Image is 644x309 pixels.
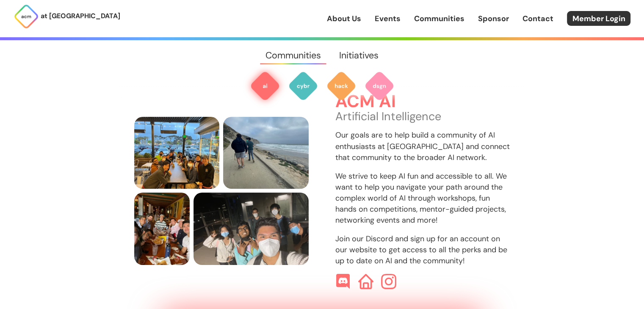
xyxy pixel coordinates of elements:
img: ACM AI Website [358,274,373,289]
p: at [GEOGRAPHIC_DATA] [41,11,120,22]
img: a bunch of people sitting and smiling at a table [134,193,190,265]
a: About Us [327,13,361,24]
a: Member Login [567,11,630,26]
img: ACM Hack [326,71,357,101]
a: Events [375,13,401,24]
img: ACM Logo [14,4,39,29]
a: Contact [522,13,553,24]
a: Communities [256,40,330,71]
img: ACM AI [250,71,280,101]
img: three people, one holding a massive water jug, hiking by the sea [223,117,309,189]
a: Initiatives [330,40,388,71]
h3: ACM AI [335,92,510,111]
img: ACM AI Instagram [381,274,396,289]
p: Join our Discord and sign up for an account on our website to get access to all the perks and be ... [335,233,510,266]
p: We strive to keep AI fun and accessible to all. We want to help you navigate your path around the... [335,171,510,226]
p: Our goals are to help build a community of AI enthusiasts at [GEOGRAPHIC_DATA] and connect that c... [335,130,510,163]
img: ACM Design [364,71,395,101]
img: people masked outside the elevators at Nobel Drive Station [193,193,309,265]
img: ACM AI Discord [335,274,351,289]
a: Communities [414,13,464,24]
img: ACM Cyber [288,71,318,101]
a: at [GEOGRAPHIC_DATA] [14,4,120,29]
p: Artificial Intelligence [335,111,510,122]
img: members sitting at a table smiling [134,117,220,189]
a: Sponsor [478,13,509,24]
